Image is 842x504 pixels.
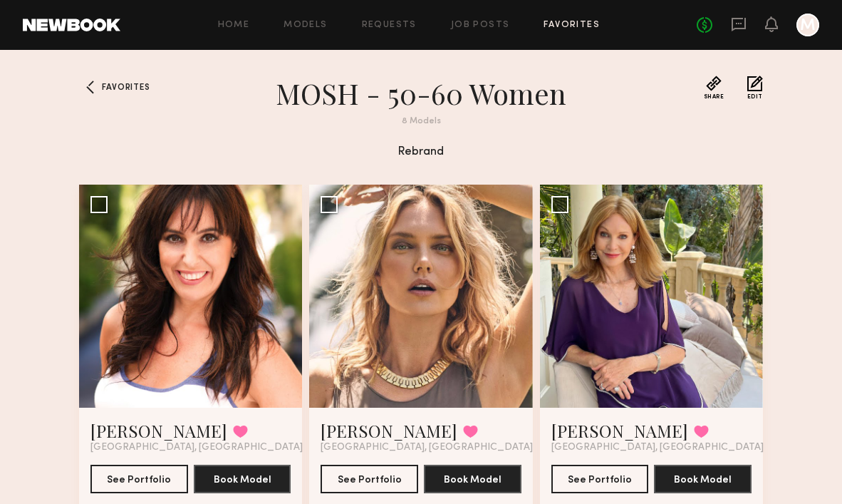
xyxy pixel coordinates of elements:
[90,465,188,493] button: See Portfolio
[194,473,291,485] a: Book Model
[704,76,724,100] button: Share
[362,21,417,30] a: Requests
[90,442,303,453] span: [GEOGRAPHIC_DATA], [GEOGRAPHIC_DATA]
[747,94,763,100] span: Edit
[544,21,600,30] a: Favorites
[424,473,521,485] a: Book Model
[284,21,327,30] a: Models
[654,465,752,493] button: Book Model
[451,21,510,30] a: Job Posts
[551,419,688,442] a: [PERSON_NAME]
[796,14,819,36] a: M
[90,419,227,442] a: [PERSON_NAME]
[704,94,724,100] span: Share
[79,76,102,98] a: Favorites
[321,442,533,453] span: [GEOGRAPHIC_DATA], [GEOGRAPHIC_DATA]
[747,76,763,100] button: Edit
[321,419,457,442] a: [PERSON_NAME]
[165,117,677,126] div: 8 Models
[551,442,764,453] span: [GEOGRAPHIC_DATA], [GEOGRAPHIC_DATA]
[165,76,677,111] h1: MOSH - 50-60 Women
[165,143,677,162] div: Rebrand
[102,83,150,92] span: Favorites
[321,465,418,493] button: See Portfolio
[654,473,752,485] a: Book Model
[551,465,649,493] button: See Portfolio
[194,465,291,493] button: Book Model
[424,465,521,493] button: Book Model
[218,21,250,30] a: Home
